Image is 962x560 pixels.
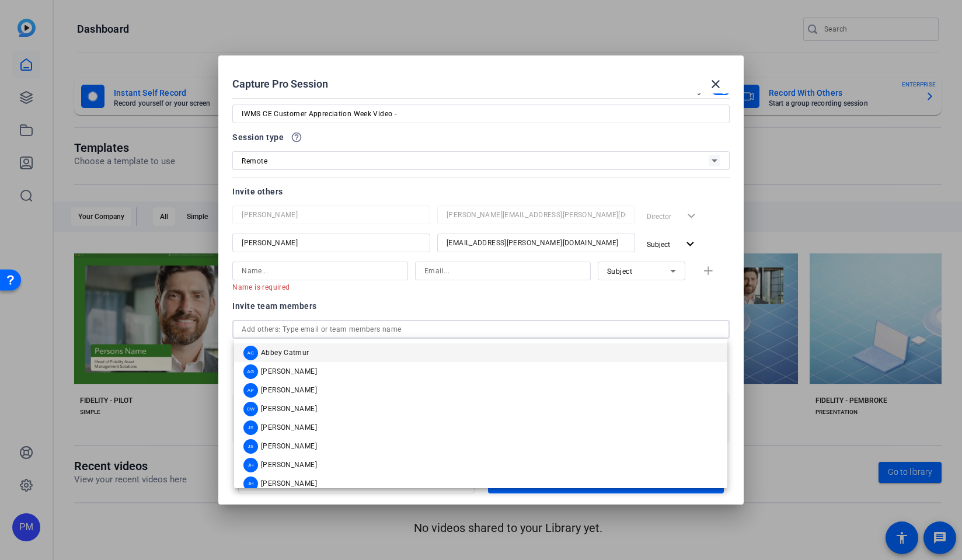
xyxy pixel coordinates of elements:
[488,472,724,493] button: Create session
[447,208,626,222] input: Email...
[261,385,317,395] span: [PERSON_NAME]
[647,241,670,249] span: Subject
[243,401,258,416] div: CW
[243,476,258,491] div: JH
[238,472,474,493] button: Create and copy link
[232,70,730,98] div: Capture Pro Session
[243,457,258,472] div: JH
[243,439,258,453] div: JS
[261,348,309,357] span: Abbey Catmur
[232,185,730,199] div: Invite others
[261,423,317,432] span: [PERSON_NAME]
[291,131,302,143] mat-icon: help_outline
[242,322,720,336] input: Add others: Type email or team members name
[424,264,581,278] input: Email...
[261,479,317,488] span: [PERSON_NAME]
[261,367,317,376] span: [PERSON_NAME]
[232,299,730,313] div: Invite team members
[243,364,258,378] div: AG
[261,441,317,451] span: [PERSON_NAME]
[242,264,399,278] input: Name...
[683,237,698,252] mat-icon: expand_more
[642,234,702,255] button: Subject
[261,460,317,469] span: [PERSON_NAME]
[607,267,633,276] span: Subject
[232,280,399,293] mat-error: Name is required
[242,208,421,222] input: Name...
[243,420,258,434] div: JS
[242,157,267,165] span: Remote
[232,130,284,144] span: Session type
[232,356,250,374] mat-icon: person
[447,236,626,250] input: Email...
[243,345,258,360] div: AC
[243,382,258,397] div: AP
[709,77,723,91] mat-icon: close
[242,236,421,250] input: Name...
[242,107,720,121] input: Enter Session Name
[261,404,317,413] span: [PERSON_NAME]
